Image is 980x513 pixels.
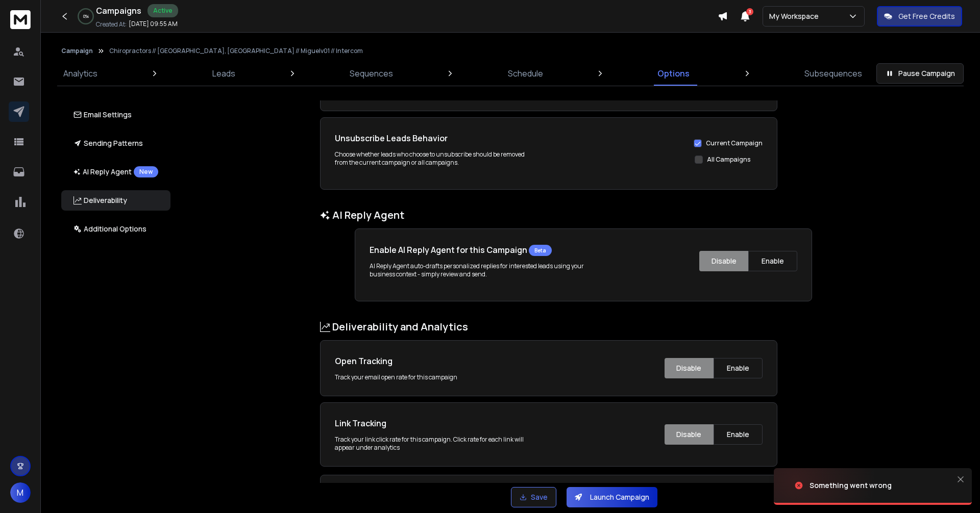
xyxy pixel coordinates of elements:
[61,47,93,55] button: Campaign
[96,20,127,29] p: Created At:
[73,110,132,120] p: Email Settings
[898,11,955,21] p: Get Free Credits
[344,61,399,86] a: Sequences
[798,61,868,86] a: Subsequences
[96,5,141,17] h1: Campaigns
[61,105,170,125] button: Email Settings
[502,61,549,86] a: Schedule
[804,67,862,80] p: Subsequences
[10,482,31,503] button: M
[206,61,241,86] a: Leads
[876,63,964,84] button: Pause Campaign
[57,61,104,86] a: Analytics
[769,11,823,21] p: My Workspace
[774,458,876,513] img: image
[63,67,97,80] p: Analytics
[651,61,696,86] a: Options
[350,67,393,80] p: Sequences
[810,480,892,491] div: Something went wrong
[109,47,363,55] p: Chiropractors // [GEOGRAPHIC_DATA], [GEOGRAPHIC_DATA] // Miguelv01 // Intercom
[129,20,178,28] p: [DATE] 09:55 AM
[877,6,962,27] button: Get Free Credits
[83,13,89,19] p: 0 %
[508,67,543,80] p: Schedule
[148,4,178,17] div: Active
[746,8,753,15] span: 3
[657,67,690,80] p: Options
[212,67,235,80] p: Leads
